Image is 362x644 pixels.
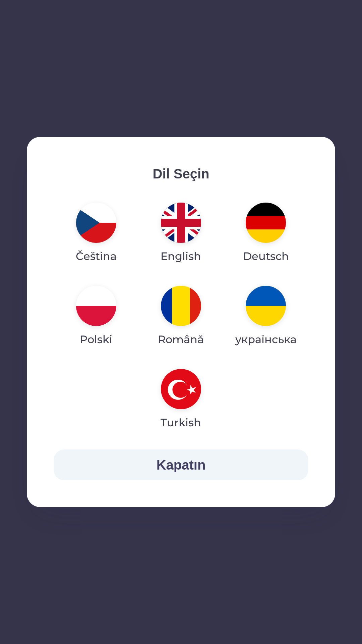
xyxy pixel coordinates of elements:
img: pl flag [76,286,116,326]
img: uk flag [246,286,286,326]
button: українська [224,280,308,353]
p: Română [158,331,204,347]
p: Deutsch [243,248,289,264]
img: en flag [161,203,201,243]
img: tr flag [161,369,201,409]
button: Polski [60,280,132,353]
button: Turkish [144,364,217,436]
p: Polski [80,331,112,347]
p: українська [235,331,297,347]
p: Turkish [161,415,201,431]
p: Dil Seçin [54,164,308,184]
p: Čeština [76,248,117,264]
button: Română [142,280,220,353]
img: ro flag [161,286,201,326]
button: Čeština [60,197,133,270]
p: English [161,248,201,264]
button: Deutsch [227,197,305,270]
button: Kapatın [54,449,308,480]
button: English [144,197,217,270]
img: de flag [246,203,286,243]
img: cs flag [76,203,116,243]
